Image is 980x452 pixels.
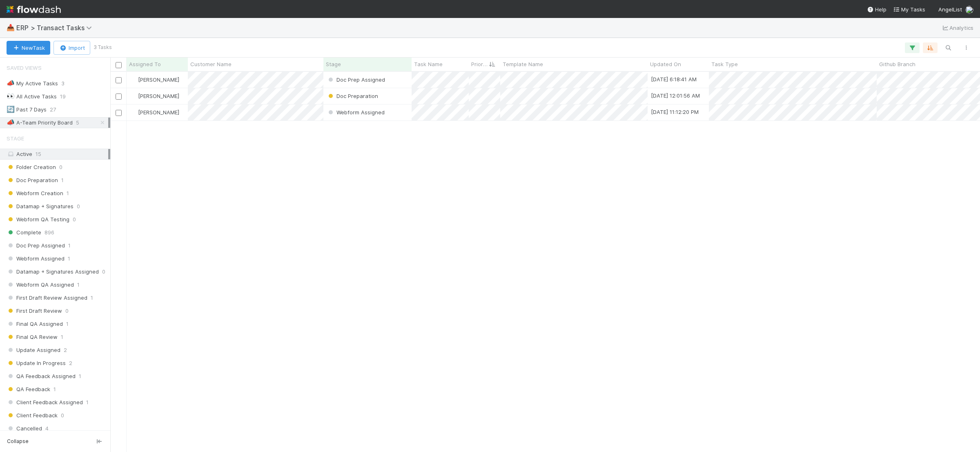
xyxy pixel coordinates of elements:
[651,91,700,100] div: [DATE] 12:01:56 AM
[68,240,71,251] span: 1
[91,293,93,303] span: 1
[7,423,42,434] span: Cancelled
[7,254,65,264] span: Webform Assigned
[7,319,63,329] span: Final QA Assigned
[7,106,15,113] span: 🔄
[7,118,73,128] div: A-Team Priority Board
[867,5,886,13] div: Help
[53,41,90,55] button: Import
[190,60,232,68] span: Customer Name
[16,24,96,32] span: ERP > Transact Tasks
[7,438,29,445] span: Collapse
[7,24,15,31] span: 📥
[711,60,738,68] span: Task Type
[73,214,76,225] span: 0
[651,75,697,83] div: [DATE] 6:18:41 AM
[79,371,81,381] span: 1
[86,397,89,407] span: 1
[130,93,137,99] img: avatar_f5fedbe2-3a45-46b0-b9bb-d3935edf1c24.png
[7,201,73,212] span: Datamap + Signatures
[7,162,56,172] span: Folder Creation
[7,188,63,198] span: Webform Creation
[327,108,385,116] div: Webform Assigned
[53,384,56,394] span: 1
[7,105,47,115] div: Past 7 Days
[130,109,137,116] img: avatar_11833ecc-818b-4748-aee0-9d6cf8466369.png
[129,60,161,68] span: Assigned To
[76,118,79,128] span: 5
[77,201,80,212] span: 0
[138,76,179,83] span: [PERSON_NAME]
[326,60,341,68] span: Stage
[138,109,179,116] span: [PERSON_NAME]
[327,76,385,83] span: Doc Prep Assigned
[7,175,58,185] span: Doc Preparation
[7,384,50,394] span: QA Feedback
[7,214,69,225] span: Webform QA Testing
[130,76,137,83] img: avatar_11833ecc-818b-4748-aee0-9d6cf8466369.png
[45,227,54,238] span: 896
[7,80,15,87] span: 📣
[45,423,49,434] span: 4
[327,92,378,100] div: Doc Preparation
[7,41,50,55] button: NewTask
[7,410,58,421] span: Client Feedback
[60,91,66,102] span: 19
[938,6,962,13] span: AngelList
[138,93,179,99] span: [PERSON_NAME]
[102,267,105,277] span: 0
[130,76,179,84] div: [PERSON_NAME]
[59,162,62,172] span: 0
[65,306,69,316] span: 0
[7,397,83,407] span: Client Feedback Assigned
[7,293,87,303] span: First Draft Review Assigned
[327,76,385,84] div: Doc Prep Assigned
[7,240,65,251] span: Doc Prep Assigned
[116,62,122,68] input: Toggle All Rows Selected
[116,110,122,116] input: Toggle Row Selected
[68,254,70,264] span: 1
[61,78,65,89] span: 3
[503,60,543,68] span: Template Name
[7,60,42,76] span: Saved Views
[965,6,973,14] img: avatar_f5fedbe2-3a45-46b0-b9bb-d3935edf1c24.png
[471,60,488,68] span: Priority
[7,227,41,238] span: Complete
[7,78,58,89] div: My Active Tasks
[7,267,99,277] span: Datamap + Signatures Assigned
[66,319,69,329] span: 1
[879,60,915,68] span: Github Branch
[61,332,63,342] span: 1
[116,77,122,83] input: Toggle Row Selected
[77,280,80,290] span: 1
[7,345,60,355] span: Update Assigned
[69,358,72,368] span: 2
[651,108,699,116] div: [DATE] 11:12:20 PM
[7,306,62,316] span: First Draft Review
[7,280,74,290] span: Webform QA Assigned
[61,175,64,185] span: 1
[7,119,15,126] span: 📣
[327,93,378,99] span: Doc Preparation
[7,130,24,147] span: Stage
[50,105,56,115] span: 27
[7,2,61,16] img: logo-inverted-e16ddd16eac7371096b0.svg
[67,188,69,198] span: 1
[893,5,925,13] a: My Tasks
[893,6,925,13] span: My Tasks
[94,44,112,51] small: 3 Tasks
[414,60,443,68] span: Task Name
[7,371,76,381] span: QA Feedback Assigned
[61,410,64,421] span: 0
[130,92,179,100] div: [PERSON_NAME]
[7,91,57,102] div: All Active Tasks
[7,332,58,342] span: Final QA Review
[941,23,973,33] a: Analytics
[7,358,66,368] span: Update In Progress
[7,93,15,100] span: 👀
[327,109,385,116] span: Webform Assigned
[64,345,67,355] span: 2
[36,151,41,157] span: 15
[650,60,681,68] span: Updated On
[116,94,122,100] input: Toggle Row Selected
